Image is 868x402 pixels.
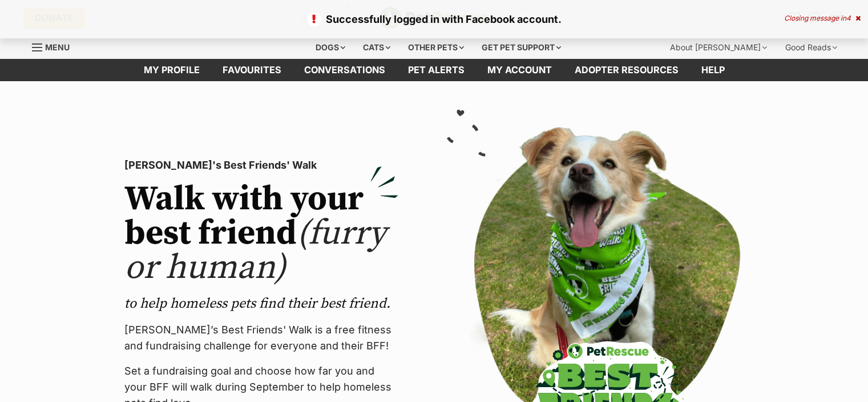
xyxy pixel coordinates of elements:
[662,36,775,59] div: About [PERSON_NAME]
[400,36,472,59] div: Other pets
[45,42,70,52] span: Menu
[474,36,569,59] div: Get pet support
[476,59,563,81] a: My account
[32,36,78,57] a: Menu
[124,182,398,285] h2: Walk with your best friend
[293,59,397,81] a: conversations
[690,59,736,81] a: Help
[211,59,293,81] a: Favourites
[124,157,398,173] p: [PERSON_NAME]'s Best Friends' Walk
[124,294,398,313] p: to help homeless pets find their best friend.
[355,36,398,59] div: Cats
[124,322,398,354] p: [PERSON_NAME]’s Best Friends' Walk is a free fitness and fundraising challenge for everyone and t...
[397,59,476,81] a: Pet alerts
[563,59,690,81] a: Adopter resources
[777,36,845,59] div: Good Reads
[132,59,211,81] a: My profile
[124,212,386,289] span: (furry or human)
[308,36,353,59] div: Dogs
